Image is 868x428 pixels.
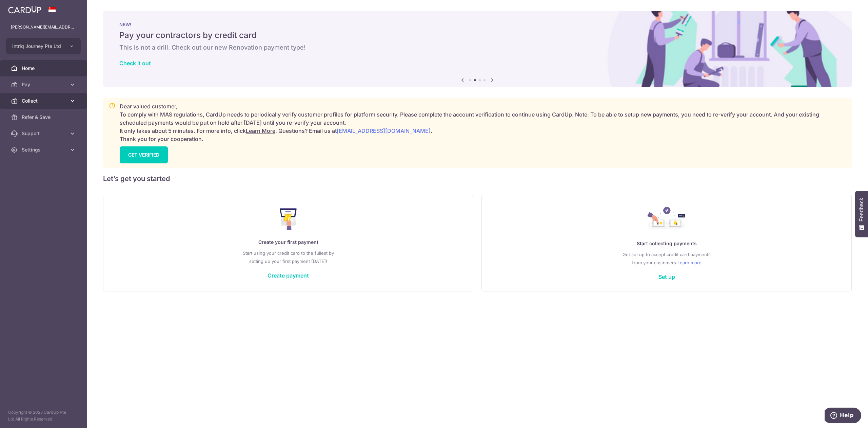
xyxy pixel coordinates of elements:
[22,146,66,153] span: Settings
[280,208,297,230] img: Make Payment
[337,127,431,134] a: [EMAIL_ADDRESS][DOMAIN_NAME]
[119,60,151,67] a: Check it out
[119,30,835,41] h5: Pay your contractors by credit card
[119,43,835,52] h6: This is not a drill. Check out our new Renovation payment type!
[119,22,835,27] p: NEW!
[22,81,66,88] span: Pay
[11,24,76,31] p: [PERSON_NAME][EMAIL_ADDRESS][DOMAIN_NAME]
[658,273,675,280] a: Set up
[855,191,868,237] button: Feedback - Show survey
[117,249,459,265] p: Start using your credit card to the fullest by setting up your first payment [DATE]!
[117,238,459,246] p: Create your first payment
[22,130,66,137] span: Support
[120,146,168,163] a: GET VERIFIED
[8,5,41,14] img: CardUp
[120,102,846,143] p: Dear valued customer, To comply with MAS regulations, CardUp needs to periodically verify custome...
[22,97,66,104] span: Collect
[825,408,861,425] iframe: Opens a widget where you can find more information
[246,127,275,134] a: Learn More
[103,173,852,184] h5: Let’s get you started
[103,11,852,87] img: Renovation banner
[268,272,309,279] a: Create payment
[22,65,66,72] span: Home
[12,43,62,50] span: Intriq Journey Pte Ltd
[495,239,838,248] p: Start collecting payments
[6,38,81,54] button: Intriq Journey Pte Ltd
[677,258,702,267] a: Learn more
[22,114,66,121] span: Refer & Save
[859,198,865,221] span: Feedback
[495,250,838,267] p: Get set up to accept credit card payments from your customers.
[647,207,686,231] img: Collect Payment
